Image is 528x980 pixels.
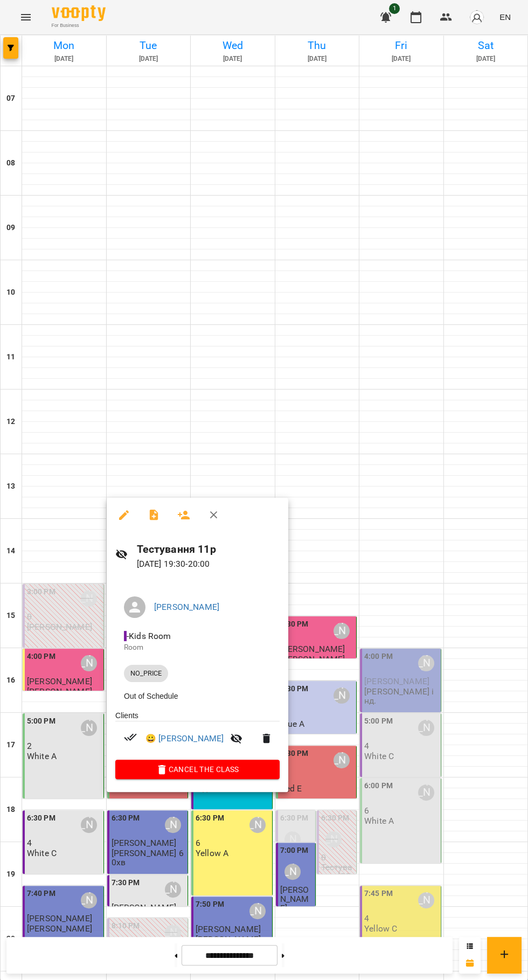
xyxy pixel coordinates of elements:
[124,763,271,776] span: Cancel the class
[137,541,280,558] h6: Тестування 11р
[115,760,280,779] button: Cancel the class
[154,602,219,612] a: [PERSON_NAME]
[137,558,280,571] p: [DATE] 19:30 - 20:00
[115,710,280,760] ul: Clients
[124,631,173,641] span: - Kids Room
[124,642,271,653] p: Room
[145,732,224,745] a: 😀 [PERSON_NAME]
[124,669,168,678] span: NO_PRICE
[124,731,137,743] svg: Paid
[115,686,280,706] li: Out of Schedule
